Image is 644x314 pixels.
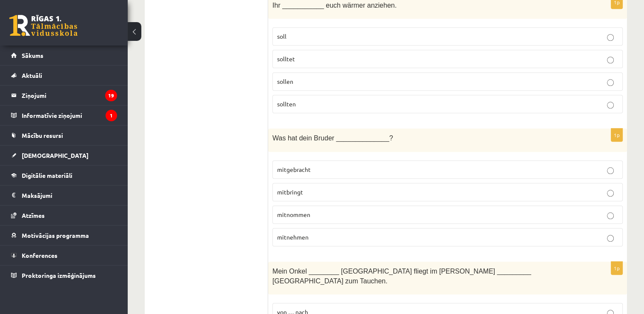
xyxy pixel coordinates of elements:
a: Proktoringa izmēģinājums [11,265,117,285]
a: Ziņojumi19 [11,86,117,105]
span: soll [277,32,286,40]
a: Aktuāli [11,66,117,85]
span: Konferences [22,251,57,259]
span: Ihr ___________ euch wärmer anziehen. [272,2,397,9]
span: Was hat dein Bruder ______________? [272,134,393,142]
input: soll [607,34,614,41]
span: Proktoringa izmēģinājums [22,271,96,279]
span: Aktuāli [22,71,42,79]
a: [DEMOGRAPHIC_DATA] [11,146,117,165]
i: 19 [105,90,117,101]
i: 1 [106,110,117,121]
span: Digitālie materiāli [22,171,72,179]
input: solltet [607,57,614,63]
span: sollten [277,100,296,108]
input: mitgebracht [607,167,614,174]
input: mitnehmen [607,235,614,242]
p: 1p [611,261,623,275]
span: mitnommen [277,211,310,218]
span: Mein Onkel ________ [GEOGRAPHIC_DATA] fliegt im [PERSON_NAME] _________ [GEOGRAPHIC_DATA] zum Tau... [272,268,531,285]
a: Mācību resursi [11,126,117,145]
span: sollen [277,77,293,85]
input: sollen [607,79,614,86]
a: Digitālie materiāli [11,166,117,185]
a: Konferences [11,245,117,265]
legend: Maksājumi [22,186,117,205]
span: Mācību resursi [22,131,63,139]
span: solltet [277,55,295,63]
span: mitnehmen [277,233,309,241]
span: Motivācijas programma [22,231,89,239]
a: Informatīvie ziņojumi1 [11,106,117,125]
input: mitbringt [607,190,614,197]
input: sollten [607,102,614,108]
a: Atzīmes [11,206,117,225]
span: [DEMOGRAPHIC_DATA] [22,151,89,159]
a: Sākums [11,46,117,65]
legend: Ziņojumi [22,86,117,105]
a: Rīgas 1. Tālmācības vidusskola [9,15,77,36]
legend: Informatīvie ziņojumi [22,106,117,125]
span: mitgebracht [277,166,311,173]
span: mitbringt [277,188,303,196]
input: mitnommen [607,212,614,219]
span: Atzīmes [22,211,45,219]
p: 1p [611,128,623,142]
a: Motivācijas programma [11,226,117,245]
a: Maksājumi [11,186,117,205]
span: Sākums [22,51,43,59]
